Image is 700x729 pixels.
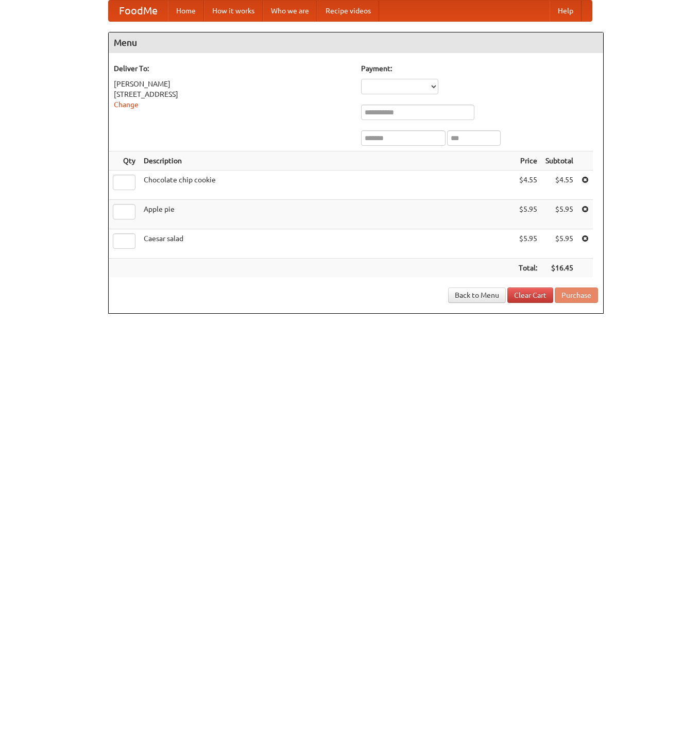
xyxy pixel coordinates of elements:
[317,1,379,21] a: Recipe videos
[114,100,139,109] a: Change
[507,287,553,303] a: Clear Cart
[140,229,515,259] td: Caesar salad
[263,1,317,21] a: Who we are
[541,259,577,278] th: $16.45
[114,63,351,74] h5: Deliver To:
[550,1,582,21] a: Help
[515,151,541,171] th: Price
[555,287,598,303] button: Purchase
[168,1,204,21] a: Home
[515,229,541,259] td: $5.95
[541,151,577,171] th: Subtotal
[114,89,351,99] div: [STREET_ADDRESS]
[541,229,577,259] td: $5.95
[448,287,506,303] a: Back to Menu
[109,1,168,21] a: FoodMe
[109,151,140,171] th: Qty
[541,171,577,200] td: $4.55
[515,259,541,278] th: Total:
[361,63,598,74] h5: Payment:
[140,171,515,200] td: Chocolate chip cookie
[114,79,351,89] div: [PERSON_NAME]
[140,200,515,229] td: Apple pie
[541,200,577,229] td: $5.95
[140,151,515,171] th: Description
[515,171,541,200] td: $4.55
[204,1,263,21] a: How it works
[515,200,541,229] td: $5.95
[109,32,603,53] h4: Menu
